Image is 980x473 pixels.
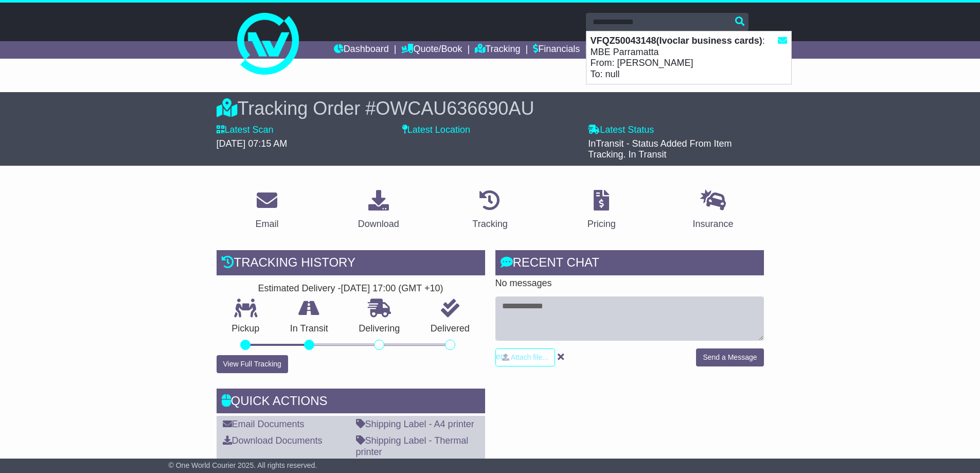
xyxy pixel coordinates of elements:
a: Email [248,186,285,235]
a: Tracking [475,41,520,59]
label: Latest Status [588,125,654,136]
div: Pricing [587,217,616,231]
a: Quote/Book [401,41,462,59]
a: Download Documents [223,435,323,446]
div: Insurance [693,217,734,231]
a: Financials [533,41,580,59]
div: Email [255,217,278,231]
a: Tracking [466,186,514,235]
div: RECENT CHAT [495,250,764,278]
a: Download [351,186,406,235]
span: [DATE] 07:15 AM [217,138,288,149]
p: Delivering [344,323,416,335]
div: Download [358,217,399,231]
label: Latest Location [402,125,470,136]
p: Pickup [217,323,275,335]
label: Latest Scan [217,125,274,136]
p: In Transit [275,323,344,335]
a: Pricing [581,186,622,235]
p: Delivered [415,323,485,335]
a: Insurance [686,186,740,235]
div: Quick Actions [217,389,485,416]
span: InTransit - Status Added From Item Tracking. In Transit [588,138,732,160]
a: Shipping Label - Thermal printer [356,435,469,457]
span: © One World Courier 2025. All rights reserved. [169,461,317,469]
a: Email Documents [223,419,305,429]
div: [DATE] 17:00 (GMT +10) [341,283,443,294]
button: Send a Message [696,348,763,366]
button: View Full Tracking [217,355,288,373]
p: No messages [495,278,764,289]
strong: VFQZ50043148(Ivoclar business cards) [591,36,762,46]
div: Tracking [472,217,507,231]
div: Estimated Delivery - [217,283,485,294]
div: Tracking history [217,250,485,278]
a: Dashboard [334,41,389,59]
a: Shipping Label - A4 printer [356,419,474,429]
div: : MBE Parramatta From: [PERSON_NAME] To: null [586,31,791,84]
span: OWCAU636690AU [376,98,534,119]
div: Tracking Order # [217,97,764,119]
